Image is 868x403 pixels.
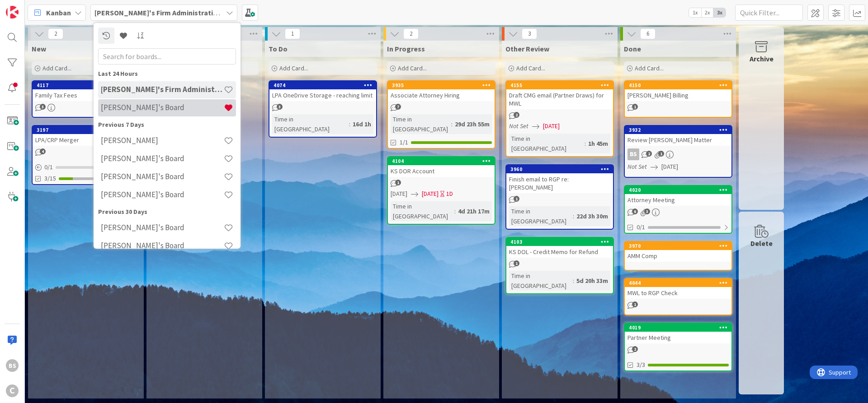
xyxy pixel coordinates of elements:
[446,189,453,199] div: 1D
[19,1,41,12] span: Support
[350,119,373,129] div: 16d 1h
[627,162,647,171] i: Not Set
[101,154,224,163] h4: [PERSON_NAME]'s Board
[269,89,376,101] div: LPA OneDrive Storage - reaching limit
[98,69,236,79] div: Last 24 Hours
[454,206,456,216] span: :
[422,189,439,199] span: [DATE]
[625,81,731,89] div: 4150
[637,360,645,370] span: 3/3
[640,28,656,39] span: 6
[624,278,732,315] a: 4044MWL to RGP Check
[388,157,495,165] div: 4104
[506,81,613,109] div: 4155Draft CMG email (Partner Draws) for MWL
[625,126,731,134] div: 3932
[392,82,495,88] div: 3935
[625,279,731,299] div: 4044MWL to RGP Check
[451,119,453,129] span: :
[625,242,731,262] div: 3970AMM Comp
[37,82,139,88] div: 4117
[514,260,519,266] span: 1
[574,211,610,221] div: 22d 3h 30m
[625,279,731,287] div: 4044
[625,242,731,250] div: 3970
[98,48,236,65] input: Search for boards...
[644,208,650,214] span: 3
[585,139,586,148] span: :
[632,301,638,307] span: 1
[574,276,610,286] div: 5d 20h 33m
[391,189,407,199] span: [DATE]
[506,246,613,258] div: KS DOL - Credit Memo for Refund
[101,172,224,181] h4: [PERSON_NAME]'s Board
[629,280,731,286] div: 4044
[277,104,283,110] span: 3
[661,162,678,171] span: [DATE]
[269,81,376,89] div: 4074
[33,126,139,146] div: 3197LPA/CRP Merger
[453,119,492,129] div: 29d 23h 55m
[509,134,585,153] div: Time in [GEOGRAPHIC_DATA]
[658,151,664,157] span: 1
[101,85,224,94] h4: [PERSON_NAME]'s Firm Administration Board
[506,238,613,258] div: 4103KS DOL - Credit Memo for Refund
[735,5,803,21] input: Quick Filter...
[543,121,560,131] span: [DATE]
[573,276,574,286] span: :
[269,80,377,138] a: 4074LPA OneDrive Storage - reaching limitTime in [GEOGRAPHIC_DATA]:16d 1h
[625,126,731,146] div: 3932Review [PERSON_NAME] Matter
[101,190,224,199] h4: [PERSON_NAME]'s Board
[632,208,638,214] span: 6
[32,125,140,185] a: 3197LPA/CRP Merger0/13/15
[510,239,613,245] div: 4103
[42,64,71,72] span: Add Card...
[387,44,425,53] span: In Progress
[44,174,56,183] span: 3/15
[509,206,573,226] div: Time in [GEOGRAPHIC_DATA]
[506,165,613,173] div: 3960
[400,138,408,147] span: 1/1
[388,157,495,177] div: 4104KS DOR Account
[6,384,19,397] div: C
[387,156,495,225] a: 4104KS DOR Account[DATE][DATE]1DTime in [GEOGRAPHIC_DATA]:4d 21h 17m
[98,207,236,217] div: Previous 30 Days
[750,53,774,64] div: Archive
[510,82,613,88] div: 4155
[391,201,454,221] div: Time in [GEOGRAPHIC_DATA]
[627,148,639,160] div: BS
[637,222,645,232] span: 0/1
[46,7,71,18] span: Kanban
[269,44,288,53] span: To Do
[506,89,613,109] div: Draft CMG email (Partner Draws) for MWL
[516,64,545,72] span: Add Card...
[624,241,732,271] a: 3970AMM Comp
[625,287,731,299] div: MWL to RGP Check
[625,250,731,262] div: AMM Comp
[629,243,731,249] div: 3970
[689,8,701,17] span: 1x
[272,114,349,134] div: Time in [GEOGRAPHIC_DATA]
[573,211,574,221] span: :
[505,164,614,230] a: 3960Finish email to RGP re: [PERSON_NAME]Time in [GEOGRAPHIC_DATA]:22d 3h 30m
[32,44,46,53] span: New
[101,136,224,145] h4: [PERSON_NAME]
[624,80,732,118] a: 4150[PERSON_NAME] Billing
[388,165,495,177] div: KS DOR Account
[101,241,224,250] h4: [PERSON_NAME]'s Board
[506,173,613,193] div: Finish email to RGP re: [PERSON_NAME]
[33,134,139,146] div: LPA/CRP Merger
[713,8,726,17] span: 3x
[6,6,19,19] img: Visit kanbanzone.com
[506,238,613,246] div: 4103
[33,89,139,101] div: Family Tax Fees
[632,104,638,110] span: 1
[625,81,731,101] div: 4150[PERSON_NAME] Billing
[48,28,63,39] span: 2
[37,127,139,133] div: 3197
[510,166,613,172] div: 3960
[701,8,713,17] span: 2x
[33,81,139,89] div: 4117
[625,324,731,332] div: 4019
[33,162,139,173] div: 0/1
[624,185,732,234] a: 4020Attorney Meeting0/1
